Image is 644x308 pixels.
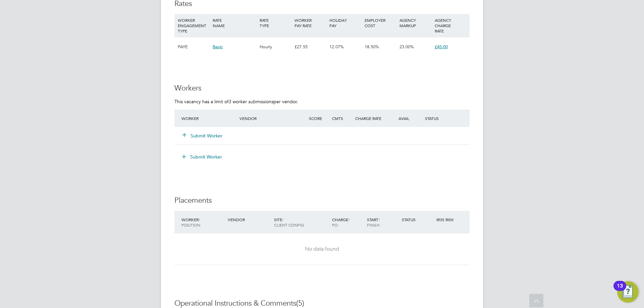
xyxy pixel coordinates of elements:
div: £27.55 [293,37,328,57]
div: 13 [617,286,623,295]
div: WORKER PAY RATE [293,14,328,32]
div: Charge [330,213,365,231]
div: Score [307,112,330,124]
div: Start [365,213,400,231]
div: RATE TYPE [258,14,293,32]
em: 3 worker submissions [228,99,273,105]
div: WORKER ENGAGEMENT TYPE [176,14,211,37]
div: Avail [388,112,423,124]
span: 18.50% [365,44,379,50]
button: Submit Worker [182,132,223,139]
div: Charge Rate [354,112,388,124]
div: PAYE [176,37,211,57]
span: £45.00 [435,44,448,50]
div: IR35 Risk [435,213,458,226]
div: RATE NAME [211,14,258,32]
div: Hourly [258,37,293,57]
span: 23.00% [399,44,414,50]
div: Worker [180,213,226,231]
div: Worker [180,112,238,124]
div: Cmts [330,112,354,124]
div: HOLIDAY PAY [328,14,363,32]
span: Basic [213,44,223,50]
span: / Position [181,217,200,228]
div: AGENCY MARKUP [398,14,433,32]
button: Open Resource Center, 13 new notifications [617,281,639,303]
h3: Workers [174,83,470,93]
div: Status [423,112,470,124]
div: EMPLOYER COST [363,14,398,32]
span: / PO [332,217,350,228]
div: Vendor [238,112,307,124]
h3: Placements [174,196,470,205]
p: This vacancy has a limit of per vendor. [174,99,470,105]
div: Site [272,213,330,231]
div: Status [400,213,435,226]
button: Submit Worker [177,151,227,162]
span: 12.07% [329,44,344,50]
span: (5) [296,299,304,308]
div: No data found [181,246,463,253]
div: AGENCY CHARGE RATE [433,14,468,37]
span: / Finish [367,217,380,228]
span: / Client Config [274,217,304,228]
div: Vendor [226,213,272,226]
